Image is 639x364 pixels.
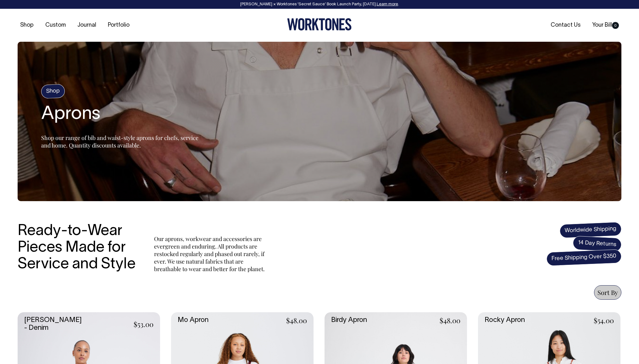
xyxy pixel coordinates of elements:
a: Your Bill0 [590,20,621,30]
a: Journal [75,20,99,30]
p: Our aprons, workwear and accessories are evergreen and enduring. All products are restocked regul... [154,235,267,273]
a: Custom [43,20,68,30]
h3: Ready-to-Wear Pieces Made for Service and Style [18,223,140,273]
a: Shop [18,20,36,30]
span: Sort By [597,288,618,297]
a: Learn more [377,3,398,6]
span: Free Shipping Over $350 [546,249,622,266]
span: Shop our range of bib and waist-style aprons for chefs, service and home. Quantity discounts avai... [41,134,198,149]
h2: Aprons [41,104,198,125]
span: 0 [612,22,619,29]
span: Worldwide Shipping [559,222,622,238]
h4: Shop [41,84,65,99]
a: Portfolio [105,20,132,30]
span: 14 Day Returns [573,236,622,252]
div: [PERSON_NAME] × Worktones ‘Secret Sauce’ Book Launch Party, [DATE]. . [6,2,633,7]
a: Contact Us [548,20,583,30]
